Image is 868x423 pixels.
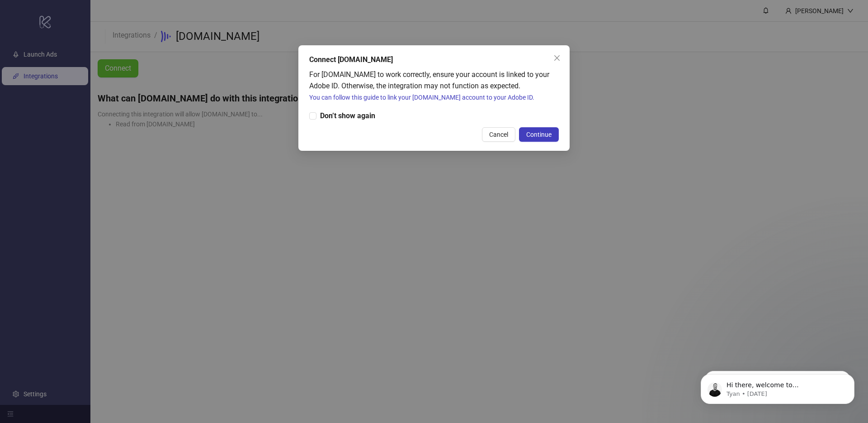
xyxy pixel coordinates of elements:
[309,69,559,103] div: For [DOMAIN_NAME] to work correctly, ensure your account is linked to your Adobe ID. Otherwise, t...
[526,131,552,138] span: Continue
[489,131,508,138] span: Cancel
[316,110,379,121] span: Don’t show again
[687,355,868,418] iframe: Intercom notifications message
[550,51,564,65] button: Close
[553,54,561,62] span: close
[309,54,559,65] div: Connect [DOMAIN_NAME]
[519,127,559,142] button: Continue
[309,94,534,101] a: You can follow this guide to link your [DOMAIN_NAME] account to your Adobe ID.
[482,127,515,142] button: Cancel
